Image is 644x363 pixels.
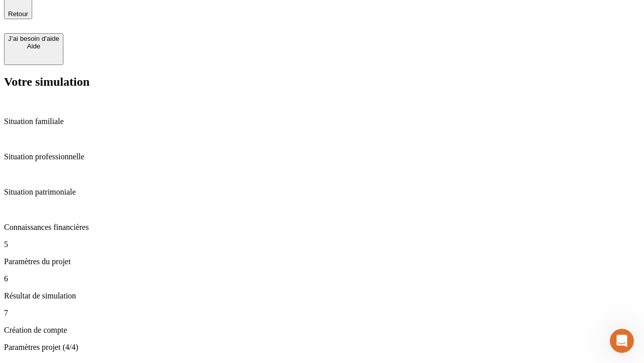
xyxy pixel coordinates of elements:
[4,326,640,335] p: Création de compte
[4,117,640,126] p: Situation familiale
[4,223,640,232] p: Connaissances financières
[8,35,59,42] div: J’ai besoin d'aide
[4,188,640,197] p: Situation patrimoniale
[4,309,640,318] p: 7
[610,329,634,353] iframe: Intercom live chat
[4,274,640,283] p: 6
[4,257,640,266] p: Paramètres du projet
[4,343,640,352] p: Paramètres projet (4/4)
[4,75,640,89] h2: Votre simulation
[8,10,28,18] span: Retour
[4,152,640,161] p: Situation professionnelle
[4,240,640,249] p: 5
[8,42,59,50] div: Aide
[4,33,63,65] button: J’ai besoin d'aideAide
[4,291,640,300] p: Résultat de simulation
